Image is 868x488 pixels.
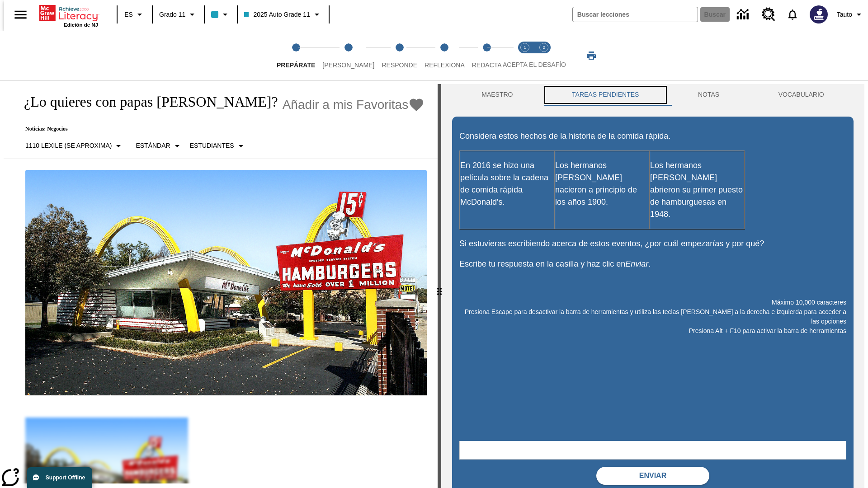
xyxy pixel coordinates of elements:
a: Centro de información [731,2,756,27]
p: Escribe tu respuesta en la casilla y haz clic en . [459,258,846,270]
span: Redacta [472,61,502,69]
img: Uno de los primeros locales de McDonald's, con el icónico letrero rojo y los arcos amarillos. [25,170,427,396]
span: Support Offline [46,474,85,481]
button: Acepta el desafío contesta step 2 of 2 [531,31,557,80]
p: Considera estos hechos de la historia de la comida rápida. [459,130,846,142]
span: Añadir a mis Favoritas [283,98,409,112]
span: Tauto [837,10,852,19]
button: Responde step 3 of 5 [374,31,425,80]
span: Grado 11 [159,10,185,19]
div: activity [441,84,864,488]
span: Edición de NJ [64,22,98,28]
button: Acepta el desafío lee step 1 of 2 [512,31,538,80]
span: 2025 Auto Grade 11 [244,10,310,19]
button: Añadir a mis Favoritas - ¿Lo quieres con papas fritas? [283,97,425,113]
h1: ¿Lo quieres con papas [PERSON_NAME]? [14,94,278,110]
p: Los hermanos [PERSON_NAME] abrieron su primer puesto de hamburguesas en 1948. [650,160,744,221]
p: Los hermanos [PERSON_NAME] nacieron a principio de los años 1900. [555,160,649,208]
text: 1 [524,45,526,50]
p: Estándar [136,141,170,150]
div: Pulsa la tecla de intro o la barra espaciadora y luego presiona las flechas de derecha e izquierd... [438,84,441,488]
button: Clase: 2025 Auto Grade 11, Selecciona una clase [241,6,325,23]
body: Máximo 10,000 caracteres Presiona Escape para desactivar la barra de herramientas y utiliza las t... [4,7,132,15]
button: Seleccionar estudiante [186,138,250,154]
button: El color de la clase es azul claro. Cambiar el color de la clase. [208,6,234,23]
button: Abrir el menú lateral [7,1,34,28]
button: Enviar [596,467,709,485]
button: Perfil/Configuración [833,6,868,23]
a: Centro de recursos, Se abrirá en una pestaña nueva. [756,2,781,27]
span: Reflexiona [425,61,465,69]
span: ACEPTA EL DESAFÍO [503,61,566,68]
button: Grado: Grado 11, Elige un grado [156,6,201,23]
a: Notificaciones [781,3,804,26]
span: [PERSON_NAME] [322,61,374,69]
button: Seleccione Lexile, 1110 Lexile (Se aproxima) [22,138,127,154]
p: Máximo 10,000 caracteres [459,298,846,307]
p: Presiona Alt + F10 para activar la barra de herramientas [459,326,846,336]
button: Support Offline [27,467,92,488]
button: Tipo de apoyo, Estándar [132,138,186,154]
img: Avatar [810,5,828,23]
span: Prepárate [277,61,315,69]
span: Responde [382,61,417,69]
button: Prepárate step 1 of 5 [269,31,322,80]
div: Portada [39,3,98,28]
span: ES [124,10,133,19]
p: En 2016 se hizo una película sobre la cadena de comida rápida McDonald's. [460,160,554,208]
em: Enviar [625,259,648,268]
button: Maestro [452,84,542,106]
button: Lee step 2 of 5 [315,31,382,80]
div: Instructional Panel Tabs [452,84,854,106]
p: Estudiantes [190,141,234,150]
button: NOTAS [669,84,749,106]
button: Escoja un nuevo avatar [804,3,833,26]
button: Imprimir [577,47,606,64]
button: Redacta step 5 of 5 [465,31,509,80]
p: Si estuvieras escribiendo acerca de estos eventos, ¿por cuál empezarías y por qué? [459,238,846,250]
div: reading [4,84,438,483]
input: Buscar campo [573,7,698,22]
p: 1110 Lexile (Se aproxima) [25,141,112,150]
text: 2 [542,45,545,50]
button: Lenguaje: ES, Selecciona un idioma [120,6,149,23]
p: Noticias: Negocios [14,126,425,132]
button: VOCABULARIO [749,84,854,106]
button: Reflexiona step 4 of 5 [417,31,472,80]
button: TAREAS PENDIENTES [542,84,669,106]
p: Presiona Escape para desactivar la barra de herramientas y utiliza las teclas [PERSON_NAME] a la ... [459,307,846,326]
